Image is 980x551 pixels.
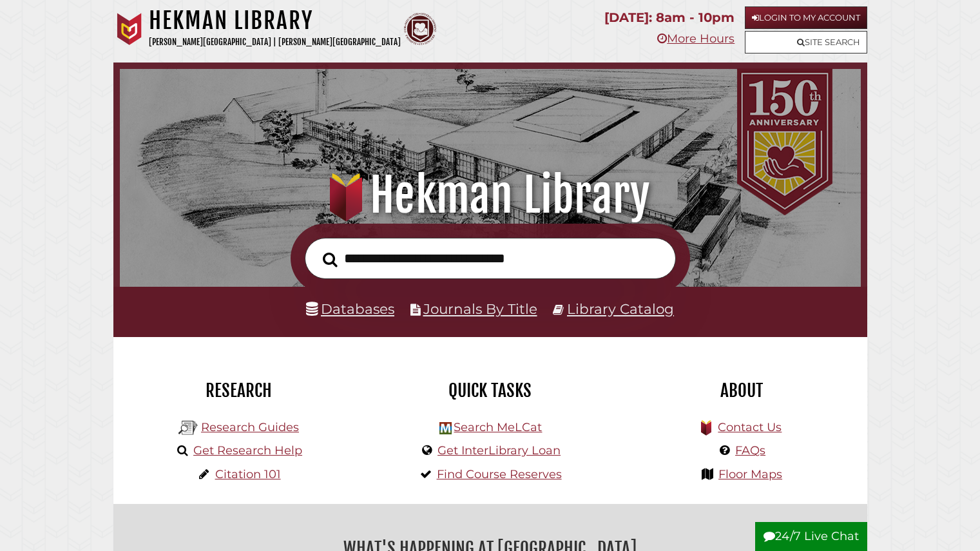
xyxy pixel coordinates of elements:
h2: About [626,380,858,401]
a: Login to My Account [745,6,867,29]
h2: Research [123,380,355,401]
a: Contact Us [718,420,782,434]
img: Calvin University [113,13,146,45]
a: More Hours [657,32,735,46]
h1: Hekman Library [149,6,401,35]
a: Journals By Title [423,300,537,317]
i: Search [323,251,338,267]
p: [DATE]: 8am - 10pm [604,6,735,29]
button: Search [316,248,344,271]
a: Get InterLibrary Loan [437,443,561,458]
a: Get Research Help [193,443,302,458]
a: Floor Maps [718,467,782,481]
a: Library Catalog [567,300,674,317]
a: FAQs [735,443,765,458]
h2: Quick Tasks [374,380,606,401]
a: Search MeLCat [454,420,542,434]
img: Hekman Library Logo [178,418,198,438]
p: [PERSON_NAME][GEOGRAPHIC_DATA] | [PERSON_NAME][GEOGRAPHIC_DATA] [149,35,401,50]
h1: Hekman Library [134,167,845,224]
img: Calvin Theological Seminary [404,13,436,45]
a: Databases [306,300,394,317]
a: Find Course Reserves [437,467,562,481]
img: Hekman Library Logo [439,422,452,434]
a: Site Search [745,31,867,53]
a: Research Guides [201,420,299,434]
a: Citation 101 [215,467,281,481]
